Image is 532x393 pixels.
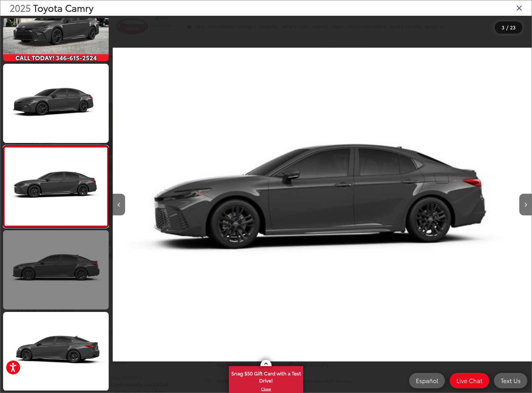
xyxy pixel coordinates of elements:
span: Snag $50 Gift Card with a Test Drive! [229,367,303,386]
img: 2025 Toyota Camry SE [2,63,110,144]
img: 2025 Toyota Camry SE [113,28,532,382]
i: Close gallery [516,4,522,12]
span: / [506,25,509,30]
div: 2025 Toyota Camry SE 2 [113,28,532,382]
img: 2025 Toyota Camry SE [2,311,110,392]
span: Text Us [498,377,524,384]
img: 2025 Toyota Camry SE [4,147,108,226]
a: Text Us [494,373,527,388]
button: Previous image [113,194,125,215]
span: 3 [502,24,504,31]
span: Español [413,377,441,384]
a: Español [409,373,445,388]
span: 2025 [10,1,31,14]
span: Live Chat [453,377,486,384]
span: 23 [510,24,516,31]
button: Next image [519,194,532,215]
a: Live Chat [450,373,489,388]
span: Toyota Camry [33,1,94,14]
